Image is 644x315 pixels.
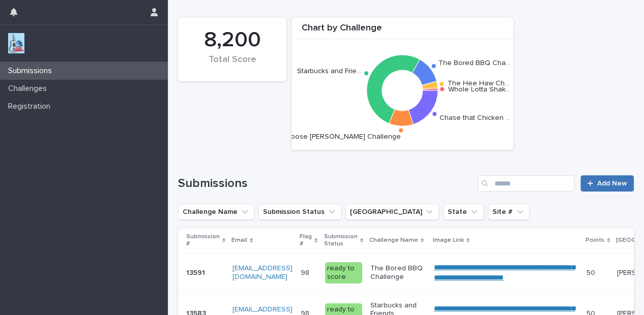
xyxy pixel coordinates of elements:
[488,204,530,220] button: Site #
[597,180,627,187] span: Add New
[231,235,247,246] p: Email
[345,204,439,220] button: Closest City
[587,267,597,277] p: 50
[232,265,292,280] a: [EMAIL_ADDRESS][DOMAIN_NAME]
[297,68,361,75] text: Starbucks and Frie…
[478,175,574,192] input: Search
[438,59,510,66] text: The Bored BBQ Cha…
[8,33,24,53] img: jxsLJbdS1eYBI7rVAS4p
[443,204,484,220] button: State
[4,84,55,93] p: Challenges
[586,235,604,246] p: Points
[433,235,464,246] p: Image Link
[178,204,254,220] button: Challenge Name
[258,204,341,220] button: Submission Status
[580,175,634,192] a: Add New
[369,235,418,246] p: Challenge Name
[370,264,426,281] p: The Bored BBQ Challenge
[287,133,401,140] text: Loose [PERSON_NAME] Challenge
[448,86,510,93] text: Whole Lotta Shak…
[195,27,269,53] div: 8,200
[4,102,58,111] p: Registration
[291,23,513,40] div: Chart by Challenge
[186,267,207,277] p: 13591
[300,231,312,250] p: Flag #
[178,176,474,191] h1: Submissions
[186,231,220,250] p: Submission #
[195,54,269,76] div: Total Score
[301,267,311,277] p: 98
[4,66,60,76] p: Submissions
[440,114,510,121] text: Chase that Chicken …
[324,231,358,250] p: Submission Status
[325,262,362,283] div: ready to score
[448,80,509,87] text: The Hee Haw Ch…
